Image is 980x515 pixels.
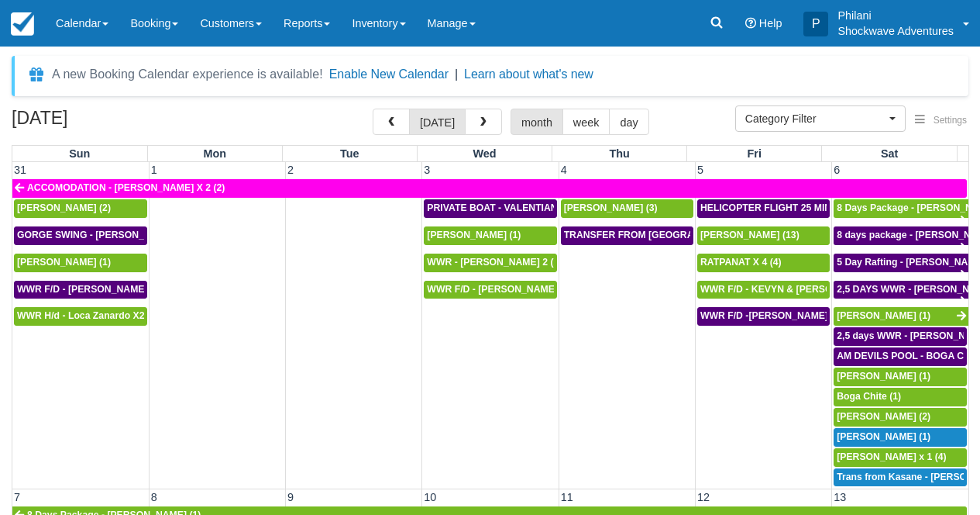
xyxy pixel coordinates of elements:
[934,115,967,126] span: Settings
[837,23,954,39] p: Shockwave Adventures
[14,199,147,218] a: [PERSON_NAME] (2)
[424,281,556,299] a: WWR F/D - [PERSON_NAME] x3 (3)
[27,182,225,193] span: ACCOMODATION - [PERSON_NAME] X 2 (2)
[834,226,968,245] a: 8 days package - [PERSON_NAME] X1 (1)
[427,284,585,295] span: WWR F/D - [PERSON_NAME] x3 (3)
[150,491,159,503] span: 8
[697,199,830,218] a: HELICOPTER FLIGHT 25 MINS- [PERSON_NAME] X1 (1)
[473,147,496,160] span: Wed
[834,368,967,386] a: [PERSON_NAME] (1)
[745,111,885,126] span: Category Filter
[834,254,968,272] a: 5 Day Rafting - [PERSON_NAME] X1 (1)
[735,105,906,132] button: Category Filter
[696,491,711,503] span: 12
[697,254,830,272] a: RATPANAT X 4 (4)
[69,147,90,160] span: Sun
[422,164,432,176] span: 3
[834,281,968,299] a: 2,5 DAYS WWR - [PERSON_NAME] X1 (1)
[203,147,226,160] span: Mon
[697,281,830,299] a: WWR F/D - KEVYN & [PERSON_NAME] 2 (2)
[834,347,967,366] a: AM DEVILS POOL - BOGA CHITE X 1 (1)
[700,257,782,268] span: RATPANAT X 4 (4)
[748,147,762,160] span: Fri
[834,468,967,487] a: Trans from Kasane - [PERSON_NAME] X4 (4)
[832,164,841,176] span: 6
[906,109,976,132] button: Settings
[803,12,828,36] div: P
[422,491,438,503] span: 10
[286,491,295,503] span: 9
[14,254,147,272] a: [PERSON_NAME] (1)
[424,199,556,218] a: PRIVATE BOAT - VALENTIAN [PERSON_NAME] X 4 (4)
[837,310,930,321] span: [PERSON_NAME] (1)
[834,428,967,447] a: [PERSON_NAME] (1)
[837,371,930,382] span: [PERSON_NAME] (1)
[11,12,34,36] img: checkfront-main-nav-mini-logo.png
[834,408,967,427] a: [PERSON_NAME] (2)
[17,202,111,213] span: [PERSON_NAME] (2)
[759,17,782,29] span: Help
[14,307,147,326] a: WWR H/d - Loca Zanardo X2 (2)
[837,391,901,402] span: Boga Chite (1)
[834,307,968,326] a: [PERSON_NAME] (1)
[564,202,658,213] span: [PERSON_NAME] (3)
[834,388,967,406] a: Boga Chite (1)
[17,310,159,321] span: WWR H/d - Loca Zanardo X2 (2)
[12,491,22,503] span: 7
[12,179,967,198] a: ACCOMODATION - [PERSON_NAME] X 2 (2)
[427,257,562,268] span: WWR - [PERSON_NAME] 2 (2)
[834,448,967,467] a: [PERSON_NAME] x 1 (4)
[562,109,610,135] button: week
[52,65,323,84] div: A new Booking Calendar experience is available!
[834,199,968,218] a: 8 Days Package - [PERSON_NAME] (1)
[286,164,295,176] span: 2
[564,230,936,240] span: TRANSFER FROM [GEOGRAPHIC_DATA] TO VIC FALLS - [PERSON_NAME] X 1 (1)
[700,284,898,295] span: WWR F/D - KEVYN & [PERSON_NAME] 2 (2)
[837,8,954,23] p: Philani
[745,18,756,29] i: Help
[609,109,648,135] button: day
[14,226,147,245] a: GORGE SWING - [PERSON_NAME] X 2 (2)
[837,431,930,442] span: [PERSON_NAME] (1)
[424,226,556,245] a: [PERSON_NAME] (1)
[832,491,848,503] span: 13
[609,147,629,160] span: Thu
[511,109,563,135] button: month
[837,411,930,422] span: [PERSON_NAME] (2)
[834,327,967,346] a: 2,5 days WWR - [PERSON_NAME] X2 (2)
[340,147,359,160] span: Tue
[424,254,556,272] a: WWR - [PERSON_NAME] 2 (2)
[150,164,159,176] span: 1
[561,226,693,245] a: TRANSFER FROM [GEOGRAPHIC_DATA] TO VIC FALLS - [PERSON_NAME] X 1 (1)
[700,230,799,240] span: [PERSON_NAME] (13)
[464,67,593,81] a: Learn about what's new
[559,491,575,503] span: 11
[837,451,946,462] span: [PERSON_NAME] x 1 (4)
[12,109,208,137] h2: [DATE]
[17,257,111,268] span: [PERSON_NAME] (1)
[17,230,206,240] span: GORGE SWING - [PERSON_NAME] X 2 (2)
[700,202,951,213] span: HELICOPTER FLIGHT 25 MINS- [PERSON_NAME] X1 (1)
[12,164,28,176] span: 31
[455,67,458,81] span: |
[427,230,521,240] span: [PERSON_NAME] (1)
[409,109,466,135] button: [DATE]
[697,307,830,326] a: WWR F/D -[PERSON_NAME] X 15 (15)
[14,281,147,299] a: WWR F/D - [PERSON_NAME] X 1 (1)
[17,284,179,295] span: WWR F/D - [PERSON_NAME] X 1 (1)
[696,164,705,176] span: 5
[881,147,898,160] span: Sat
[329,67,449,82] button: Enable New Calendar
[427,202,670,213] span: PRIVATE BOAT - VALENTIAN [PERSON_NAME] X 4 (4)
[700,310,870,321] span: WWR F/D -[PERSON_NAME] X 15 (15)
[559,164,569,176] span: 4
[561,199,693,218] a: [PERSON_NAME] (3)
[697,226,830,245] a: [PERSON_NAME] (13)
